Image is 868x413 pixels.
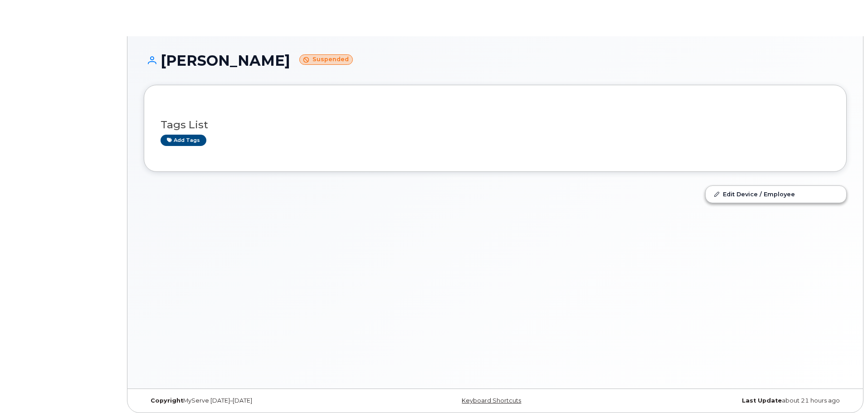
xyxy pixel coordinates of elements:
h1: [PERSON_NAME] [144,53,847,68]
a: Keyboard Shortcuts [462,397,521,404]
a: Add tags [161,135,206,146]
h3: Tags List [161,119,830,131]
strong: Last Update [742,397,782,404]
strong: Copyright [151,397,183,404]
div: about 21 hours ago [612,397,847,404]
div: MyServe [DATE]–[DATE] [144,397,378,404]
a: Edit Device / Employee [706,186,846,202]
small: Suspended [299,54,353,65]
